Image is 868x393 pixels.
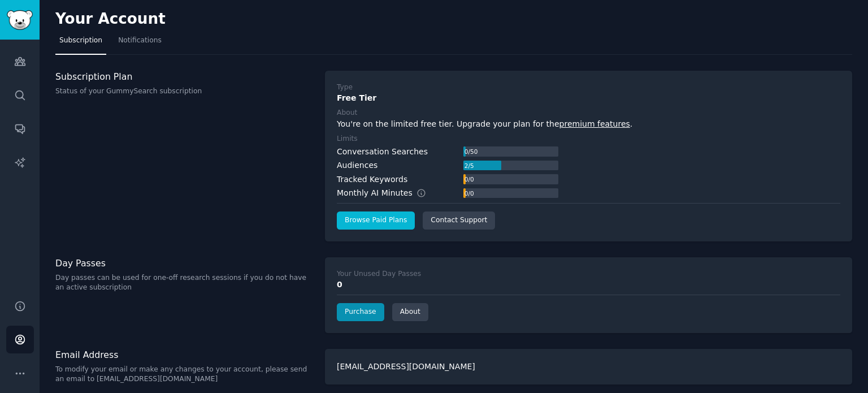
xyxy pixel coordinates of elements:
h3: Email Address [55,349,313,361]
h3: Day Passes [55,257,313,269]
div: Tracked Keywords [337,174,407,185]
a: Browse Paid Plans [337,211,415,230]
a: Purchase [337,303,384,321]
div: Type [337,83,353,93]
div: Conversation Searches [337,146,428,158]
p: Day passes can be used for one-off research sessions if you do not have an active subscription [55,273,313,293]
div: [EMAIL_ADDRESS][DOMAIN_NAME] [325,349,852,385]
h2: Your Account [55,10,166,28]
div: About [337,108,357,118]
div: 0 / 50 [463,146,479,157]
a: Contact Support [423,211,495,230]
div: Limits [337,134,358,144]
a: premium features [559,119,630,128]
div: Monthly AI Minutes [337,187,438,199]
div: Audiences [337,159,377,171]
img: GummySearch logo [7,10,33,30]
div: 0 / 0 [463,188,475,198]
a: Notifications [114,32,166,55]
div: 2 / 5 [463,161,475,171]
span: Subscription [59,36,102,46]
span: Notifications [118,36,162,46]
a: About [392,303,428,321]
p: Status of your GummySearch subscription [55,87,313,97]
div: You're on the limited free tier. Upgrade your plan for the . [337,118,840,130]
div: 0 / 0 [463,174,475,184]
a: Subscription [55,32,106,55]
div: 0 [337,279,840,291]
p: To modify your email or make any changes to your account, please send an email to [EMAIL_ADDRESS]... [55,365,313,385]
div: Free Tier [337,92,840,104]
div: Your Unused Day Passes [337,269,421,279]
h3: Subscription Plan [55,71,313,83]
